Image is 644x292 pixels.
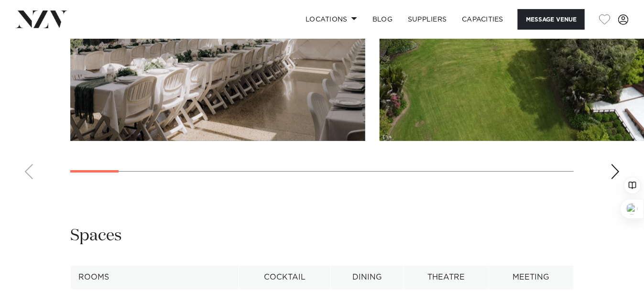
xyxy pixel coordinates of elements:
img: nzv-logo.png [15,11,67,28]
th: Rooms [71,266,239,289]
a: SUPPLIERS [400,9,454,30]
h2: Spaces [70,225,122,247]
a: Capacities [455,9,512,30]
button: Message Venue [518,9,585,30]
th: Meeting [489,266,574,289]
a: BLOG [365,9,400,30]
th: Dining [331,266,404,289]
th: Cocktail [239,266,331,289]
th: Theatre [404,266,489,289]
a: Locations [298,9,365,30]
